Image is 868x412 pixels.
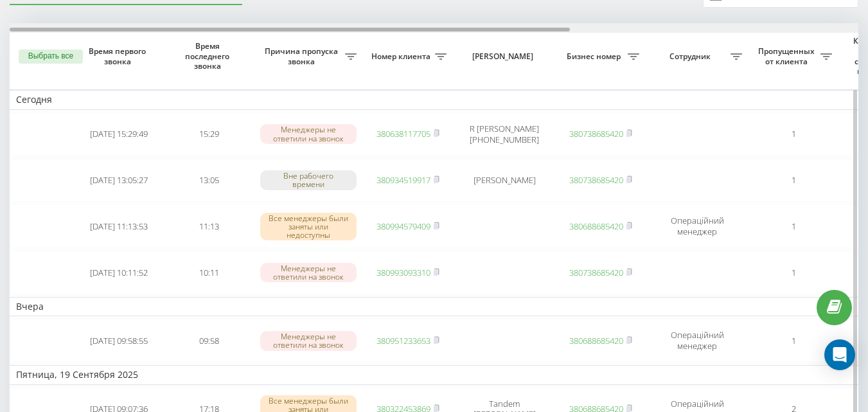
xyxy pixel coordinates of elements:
[569,174,623,186] a: 380738685420
[569,220,623,232] a: 380688685420
[260,213,357,241] div: Все менеджеры были заняты или недоступны
[376,128,430,139] a: 380638117705
[646,319,748,363] td: Операційний менеджер
[19,49,83,64] button: Выбрать все
[260,263,357,282] div: Менеджеры не ответили на звонок
[376,174,430,186] a: 380934519917
[748,251,838,294] td: 1
[260,331,357,350] div: Менеджеры не ответили на звонок
[646,204,748,248] td: Операційний менеджер
[376,267,430,278] a: 380993093310
[569,267,623,278] a: 380738685420
[748,159,838,202] td: 1
[748,319,838,363] td: 1
[755,46,820,66] span: Пропущенных от клиента
[748,204,838,248] td: 1
[164,112,254,156] td: 15:29
[369,51,435,62] span: Номер клиента
[84,46,154,66] span: Время первого звонка
[164,251,254,294] td: 10:11
[74,112,164,156] td: [DATE] 15:29:49
[652,51,731,62] span: Сотрудник
[464,51,545,62] span: [PERSON_NAME]
[74,251,164,294] td: [DATE] 10:11:52
[748,112,838,156] td: 1
[376,335,430,346] a: 380951233653
[174,41,244,71] span: Время последнего звонка
[453,112,556,156] td: R [PERSON_NAME] [PHONE_NUMBER]
[562,51,628,62] span: Бизнес номер
[260,46,345,66] span: Причина пропуска звонка
[164,159,254,202] td: 13:05
[164,319,254,363] td: 09:58
[376,220,430,232] a: 380994579409
[74,159,164,202] td: [DATE] 13:05:27
[260,124,357,143] div: Менеджеры не ответили на звонок
[260,170,357,190] div: Вне рабочего времени
[164,204,254,248] td: 11:13
[453,159,556,202] td: [PERSON_NAME]
[74,319,164,363] td: [DATE] 09:58:55
[569,128,623,139] a: 380738685420
[74,204,164,248] td: [DATE] 11:13:53
[569,335,623,346] a: 380688685420
[824,339,855,370] div: Open Intercom Messenger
